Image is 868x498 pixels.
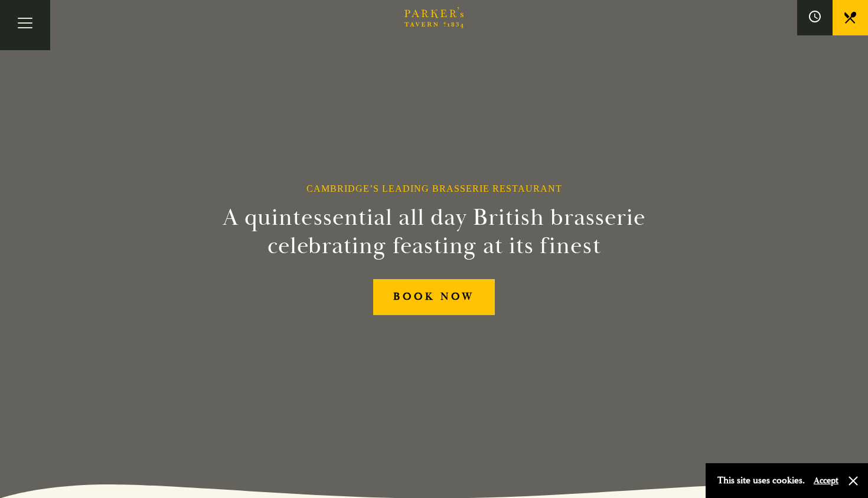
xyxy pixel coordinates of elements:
[814,475,838,486] button: Accept
[165,204,703,260] h2: A quintessential all day British brasserie celebrating feasting at its finest
[306,183,562,194] h1: Cambridge’s Leading Brasserie Restaurant
[717,472,805,489] p: This site uses cookies.
[373,279,495,315] a: BOOK NOW
[847,475,859,487] button: Close and accept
